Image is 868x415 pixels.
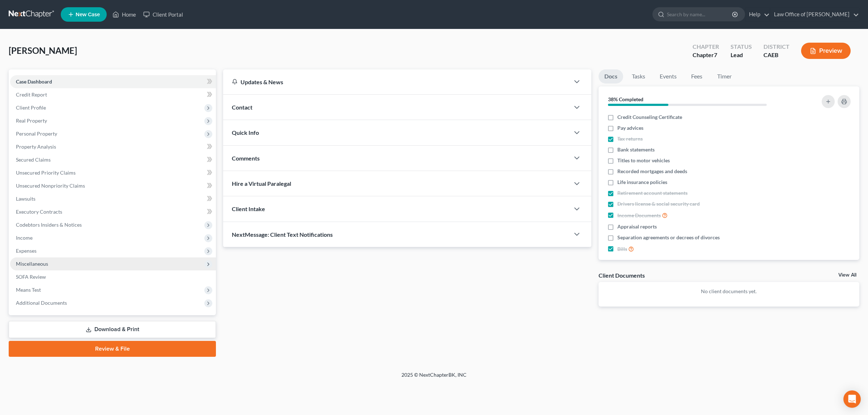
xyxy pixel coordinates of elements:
span: NextMessage: Client Text Notifications [232,231,333,238]
a: View All [838,273,856,278]
span: Lawsuits [16,196,35,202]
button: Preview [801,43,851,59]
a: Events [654,69,682,84]
div: Open Intercom Messenger [843,390,861,408]
span: Bills [617,245,627,253]
strong: 38% Completed [608,96,643,102]
a: Review & File [9,341,216,357]
span: Additional Documents [16,300,67,306]
span: Drivers license & social security card [617,200,700,208]
span: Real Property [16,117,47,124]
span: Unsecured Nonpriority Claims [16,183,85,189]
a: Unsecured Priority Claims [10,166,216,179]
span: Bank statements [617,146,655,153]
a: Timer [711,69,737,84]
a: Property Analysis [10,140,216,153]
span: Retirement account statements [617,189,688,197]
a: Docs [599,69,623,84]
span: SOFA Review [16,274,46,280]
div: Client Documents [599,271,645,279]
span: Executory Contracts [16,209,62,215]
span: Codebtors Insiders & Notices [16,222,82,228]
p: No client documents yet. [604,288,854,295]
a: Executory Contracts [10,205,216,218]
span: Life insurance policies [617,179,667,186]
div: District [763,43,790,51]
span: Income [16,235,33,241]
span: New Case [76,12,100,17]
a: Law Office of [PERSON_NAME] [770,8,859,21]
div: Chapter [693,43,719,51]
span: Client Profile [16,104,46,111]
span: Appraisal reports [617,223,657,230]
a: Tasks [626,69,651,84]
div: CAEB [763,51,790,59]
a: Download & Print [9,321,216,338]
span: Miscellaneous [16,261,48,267]
span: Means Test [16,287,41,293]
span: Quick Info [232,129,259,136]
span: Titles to motor vehicles [617,157,670,164]
span: Recorded mortgages and deeds [617,168,687,175]
div: Chapter [693,51,719,59]
span: Credit Report [16,91,47,98]
span: Separation agreements or decrees of divorces [617,234,720,241]
span: Case Dashboard [16,78,52,85]
a: Unsecured Nonpriority Claims [10,179,216,192]
a: Client Portal [140,8,187,21]
span: Credit Counseling Certificate [617,114,682,121]
span: 7 [714,51,717,58]
div: Status [731,43,752,51]
a: SOFA Review [10,270,216,283]
span: Personal Property [16,131,57,137]
input: Search by name... [667,8,733,21]
span: [PERSON_NAME] [9,45,77,56]
span: Secured Claims [16,157,51,163]
span: Unsecured Priority Claims [16,170,76,176]
a: Secured Claims [10,153,216,166]
span: Client Intake [232,205,265,212]
span: Hire a Virtual Paralegal [232,180,291,187]
span: Tax returns [617,135,643,142]
span: Comments [232,155,260,162]
span: Pay advices [617,124,643,132]
a: Credit Report [10,88,216,101]
a: Lawsuits [10,192,216,205]
a: Home [109,8,140,21]
div: Lead [731,51,752,59]
div: Updates & News [232,78,561,86]
span: Income Documents [617,212,661,219]
a: Case Dashboard [10,75,216,88]
div: 2025 © NextChapterBK, INC [228,371,640,384]
span: Expenses [16,248,37,254]
a: Help [745,8,770,21]
span: Property Analysis [16,144,56,150]
span: Contact [232,104,252,111]
a: Fees [685,69,709,84]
